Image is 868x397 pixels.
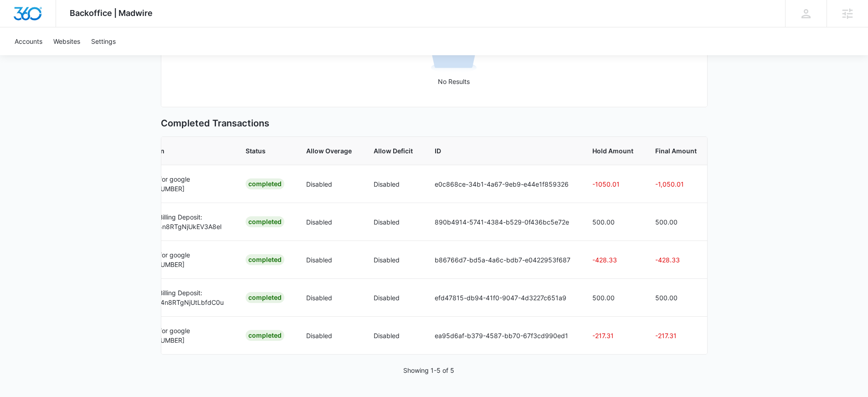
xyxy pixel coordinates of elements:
[435,179,570,189] p: e0c868ce-34b1-4a67-9eb9-e44e1f859326
[374,293,413,303] p: Disabled
[306,331,352,340] p: Disabled
[374,331,413,340] p: Disabled
[655,331,697,340] p: -217.31
[128,326,224,345] p: Ad Spend for google [PHONE_NUMBER]
[374,217,413,227] p: Disabled
[246,146,284,156] span: Status
[128,212,224,231] p: Recurring Billing Deposit: in_1RsLj2A4n8RTgNjUkEV3A8el
[246,178,284,189] div: Completed
[592,146,633,156] span: Hold Amount
[655,255,697,265] p: -428.33
[128,288,224,307] p: Recurring Billing Deposit: in_1Rh6wjA4n8RTgNjUtLbfdC0u
[306,255,352,265] p: Disabled
[70,8,153,18] span: Backoffice | Madwire
[246,254,284,265] div: Completed
[592,331,633,340] p: -217.31
[374,146,413,156] span: Allow Deficit
[592,179,633,189] p: -1050.01
[162,77,746,86] p: No Results
[435,293,570,303] p: efd47815-db94-41f0-9047-4d3227c651a9
[592,217,633,227] p: 500.00
[655,179,697,189] p: -1,050.01
[655,293,697,303] p: 500.00
[128,146,224,156] span: Description
[435,146,570,156] span: ID
[48,27,86,55] a: Websites
[9,27,48,55] a: Accounts
[655,217,697,227] p: 500.00
[435,255,570,265] p: b86766d7-bd5a-4a6c-bdb7-e0422953f687
[246,216,284,227] div: Completed
[246,292,284,303] div: Completed
[592,255,633,265] p: -428.33
[403,366,454,375] p: Showing 1-5 of 5
[128,250,224,269] p: Ad Spend for google [PHONE_NUMBER]
[374,179,413,189] p: Disabled
[435,217,570,227] p: 890b4914-5741-4384-b529-0f436bc5e72e
[306,146,352,156] span: Allow Overage
[306,217,352,227] p: Disabled
[161,116,708,130] p: Completed Transactions
[655,146,697,156] span: Final Amount
[374,255,413,265] p: Disabled
[246,330,284,341] div: Completed
[306,179,352,189] p: Disabled
[306,293,352,303] p: Disabled
[86,27,121,55] a: Settings
[592,293,633,303] p: 500.00
[435,331,570,340] p: ea95d6af-b379-4587-bb70-67f3cd990ed1
[128,174,224,193] p: Ad Spend for google [PHONE_NUMBER]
